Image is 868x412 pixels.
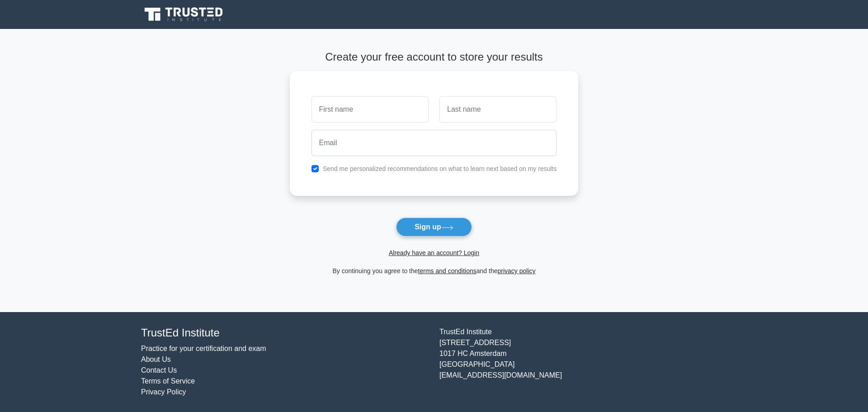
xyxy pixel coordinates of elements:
[434,327,732,398] div: TrustEd Institute [STREET_ADDRESS] 1017 HC Amsterdam [GEOGRAPHIC_DATA] [EMAIL_ADDRESS][DOMAIN_NAME]
[498,267,536,275] a: privacy policy
[389,249,479,256] a: Already have an account? Login
[323,165,557,172] label: Send me personalized recommendations on what to learn next based on my results
[311,96,429,123] input: First name
[141,345,266,352] a: Practice for your certification and exam
[141,327,429,340] h4: TrustEd Institute
[284,265,584,276] div: By continuing you agree to the and the
[141,388,186,396] a: Privacy Policy
[290,51,579,64] h4: Create your free account to store your results
[141,355,171,363] a: About Us
[418,267,476,275] a: terms and conditions
[141,366,177,374] a: Contact Us
[311,130,557,156] input: Email
[439,96,557,123] input: Last name
[396,218,472,237] button: Sign up
[141,377,195,385] a: Terms of Service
